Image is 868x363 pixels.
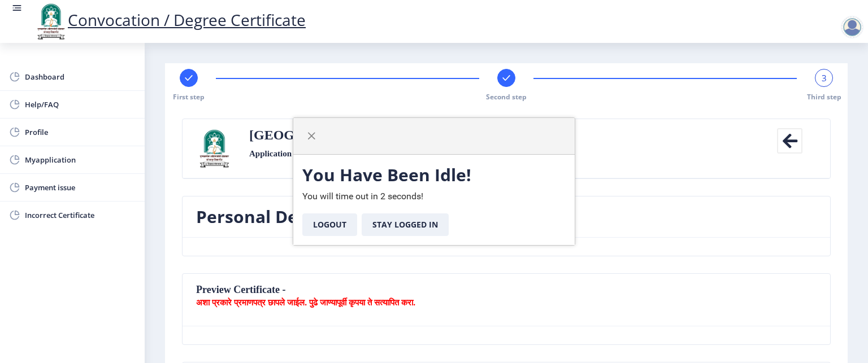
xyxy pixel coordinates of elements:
[362,213,449,236] button: Stay Logged In
[777,128,802,154] i: Back
[173,92,205,102] span: First step
[34,9,306,30] a: Convocation / Degree Certificate
[34,2,68,41] img: logo
[293,155,575,245] div: You will time out in 2 seconds!
[249,147,447,160] label: Application Form for Convocation / Degree Certificate
[25,153,136,167] span: Myapplication
[302,164,566,186] h3: You Have Been Idle!
[25,98,136,111] span: Help/FAQ
[196,128,232,169] img: sulogo.png
[486,92,527,102] span: Second step
[302,213,357,236] button: Logout
[196,296,415,308] b: अशा प्रकारे प्रमाणपत्र छापले जाईल. पुढे जाण्यापूर्वी कृपया ते सत्यापित करा.
[822,72,827,84] span: 3
[183,274,830,326] nb-card-header: Preview Certificate -
[25,181,136,194] span: Payment issue
[807,92,841,102] span: Third step
[249,128,396,142] label: [GEOGRAPHIC_DATA]
[196,205,334,228] h3: Personal Details
[25,125,136,139] span: Profile
[25,70,136,84] span: Dashboard
[25,208,136,222] span: Incorrect Certificate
